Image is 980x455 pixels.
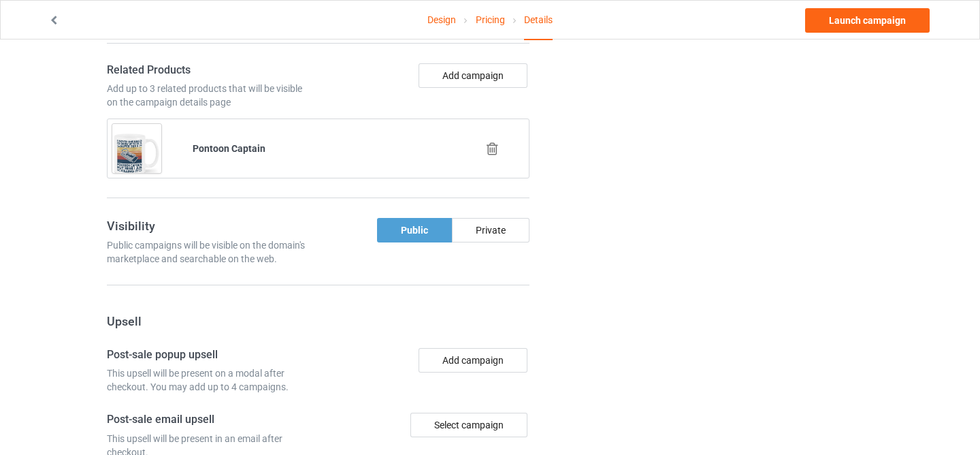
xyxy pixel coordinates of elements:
div: This upsell will be present on a modal after checkout. You may add up to 4 campaigns. [107,366,314,394]
b: Pontoon Captain [193,143,265,154]
div: Public [377,218,452,242]
a: Launch campaign [805,8,930,33]
a: Design [427,1,456,39]
div: Add up to 3 related products that will be visible on the campaign details page [107,82,314,109]
div: Details [524,1,553,40]
a: Pricing [476,1,505,39]
button: Add campaign [419,63,527,88]
div: Select campaign [410,413,527,437]
h3: Visibility [107,218,314,234]
div: Public campaigns will be visible on the domain's marketplace and searchable on the web. [107,238,314,266]
button: Add campaign [419,348,527,373]
h4: Post-sale popup upsell [107,348,314,362]
div: Private [452,218,529,242]
h3: Upsell [107,313,530,329]
h4: Related Products [107,63,314,78]
h4: Post-sale email upsell [107,413,314,427]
